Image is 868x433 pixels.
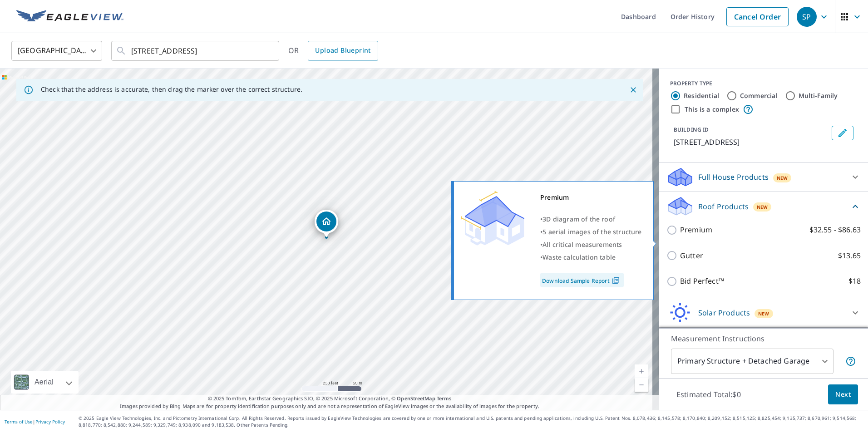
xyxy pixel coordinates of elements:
a: OpenStreetMap [397,395,435,402]
span: Your report will include the primary structure and a detached garage if one exists. [845,356,856,367]
span: © 2025 TomTom, Earthstar Geographics SIO, © 2025 Microsoft Corporation, © [208,395,452,403]
div: [GEOGRAPHIC_DATA] [11,38,102,64]
p: Gutter [680,250,703,261]
a: Terms [437,395,452,402]
p: Estimated Total: $0 [669,384,748,404]
a: Upload Blueprint [308,41,378,61]
input: Search by address or latitude-longitude [131,38,261,64]
a: Current Level 17, Zoom In [635,364,648,378]
p: Full House Products [698,172,769,182]
p: BUILDING ID [674,126,709,133]
p: $18 [848,276,861,287]
p: [STREET_ADDRESS] [674,137,828,148]
div: Premium [540,191,642,204]
div: • [540,226,642,238]
div: • [540,213,642,226]
span: New [777,174,788,182]
span: Waste calculation table [542,253,616,261]
label: Commercial [740,91,778,100]
img: Pdf Icon [610,276,622,285]
button: Close [627,84,639,96]
label: Multi-Family [799,91,838,100]
button: Next [828,384,858,405]
span: 5 aerial images of the structure [542,227,641,236]
div: Aerial [11,371,79,394]
div: Primary Structure + Detached Garage [671,349,833,374]
div: Roof ProductsNew [666,196,861,217]
label: This is a complex [685,105,739,114]
div: • [540,251,642,264]
p: Premium [680,224,712,236]
img: EV Logo [16,10,123,24]
div: • [540,238,642,251]
div: Aerial [32,371,56,394]
a: Cancel Order [726,7,789,26]
p: Bid Perfect™ [680,276,724,287]
a: Current Level 17, Zoom Out [635,378,648,392]
div: SP [797,7,817,27]
p: Roof Products [698,201,749,212]
img: Premium [461,191,524,246]
div: PROPERTY TYPE [670,79,857,88]
span: Next [835,389,851,400]
p: $13.65 [838,250,861,261]
button: Edit building 1 [832,126,853,140]
p: Solar Products [698,307,750,318]
p: | [5,419,65,424]
div: Dropped pin, building 1, Residential property, 1573 Glenellen Way Brentwood, TN 37027 [315,210,338,238]
a: Download Sample Report [540,273,624,287]
span: All critical measurements [542,240,622,249]
div: OR [288,41,378,61]
a: Terms of Use [5,418,33,425]
span: Upload Blueprint [315,45,370,56]
span: New [758,310,769,317]
label: Residential [684,91,719,100]
p: $32.55 - $86.63 [809,224,861,236]
span: New [757,203,768,211]
p: © 2025 Eagle View Technologies, Inc. and Pictometry International Corp. All Rights Reserved. Repo... [79,415,863,428]
div: Solar ProductsNew [666,302,861,324]
div: Full House ProductsNew [666,166,861,188]
p: Check that the address is accurate, then drag the marker over the correct structure. [41,85,302,93]
a: Privacy Policy [35,418,65,425]
span: 3D diagram of the roof [542,215,615,223]
p: Measurement Instructions [671,333,856,344]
